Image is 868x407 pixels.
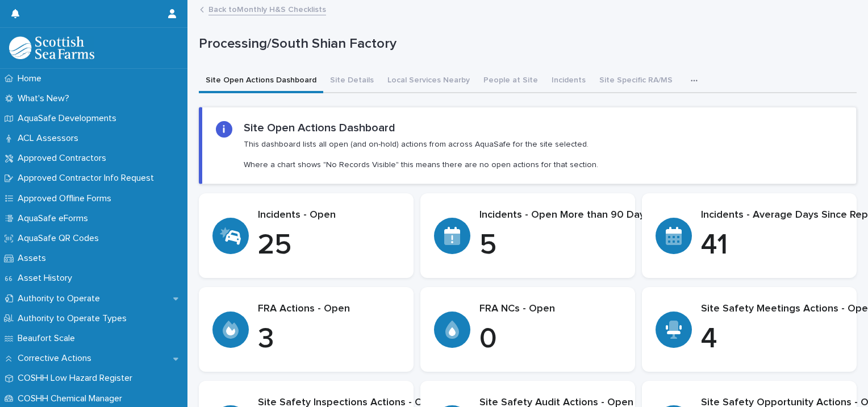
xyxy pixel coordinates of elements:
p: AquaSafe Developments [13,113,126,124]
p: This dashboard lists all open (and on-hold) actions from across AquaSafe for the site selected. W... [244,139,598,171]
p: Assets [13,253,55,264]
p: Approved Contractors [13,153,115,164]
p: Authority to Operate [13,293,109,304]
p: 5 [479,229,650,263]
p: Corrective Actions [13,353,101,364]
button: Site Details [323,69,381,93]
p: Incidents - Open [258,209,400,222]
h2: Site Open Actions Dashboard [244,121,395,135]
button: Incidents [545,69,592,93]
button: Local Services Nearby [381,69,477,93]
button: Site Open Actions Dashboard [199,69,323,93]
p: Home [13,73,51,84]
a: Back toMonthly H&S Checklists [208,2,326,15]
p: Authority to Operate Types [13,313,136,324]
p: What's New? [13,93,78,104]
p: Beaufort Scale [13,333,84,344]
p: COSHH Low Hazard Register [13,373,141,384]
p: FRA NCs - Open [479,303,621,315]
p: AquaSafe QR Codes [13,233,108,244]
button: People at Site [477,69,545,93]
button: Site Specific RA/MS [592,69,679,93]
p: Incidents - Open More than 90 Days [479,209,650,222]
p: COSHH Chemical Manager [13,393,131,404]
p: Processing/South Shian Factory [199,36,852,52]
p: Approved Contractor Info Request [13,173,163,184]
p: 25 [258,229,400,263]
p: 3 [258,322,400,356]
p: Asset History [13,273,81,284]
p: ACL Assessors [13,133,87,144]
p: AquaSafe eForms [13,213,97,224]
p: 0 [479,322,621,356]
p: FRA Actions - Open [258,303,400,315]
p: Approved Offline Forms [13,193,120,204]
img: bPIBxiqnSb2ggTQWdOVV [9,36,94,59]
